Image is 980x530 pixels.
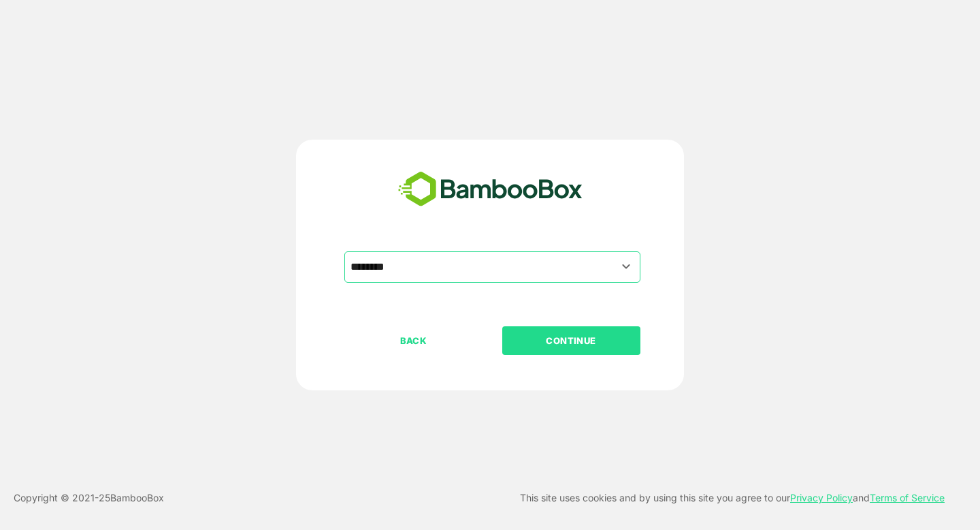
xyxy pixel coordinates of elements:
[790,492,853,503] a: Privacy Policy
[14,490,164,506] p: Copyright © 2021- 25 BambooBox
[502,326,640,355] button: CONTINUE
[520,490,945,506] p: This site uses cookies and by using this site you agree to our and
[391,167,590,212] img: bamboobox
[503,333,639,348] p: CONTINUE
[617,258,636,276] button: Open
[344,326,483,355] button: BACK
[346,333,482,348] p: BACK
[870,492,945,503] a: Terms of Service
